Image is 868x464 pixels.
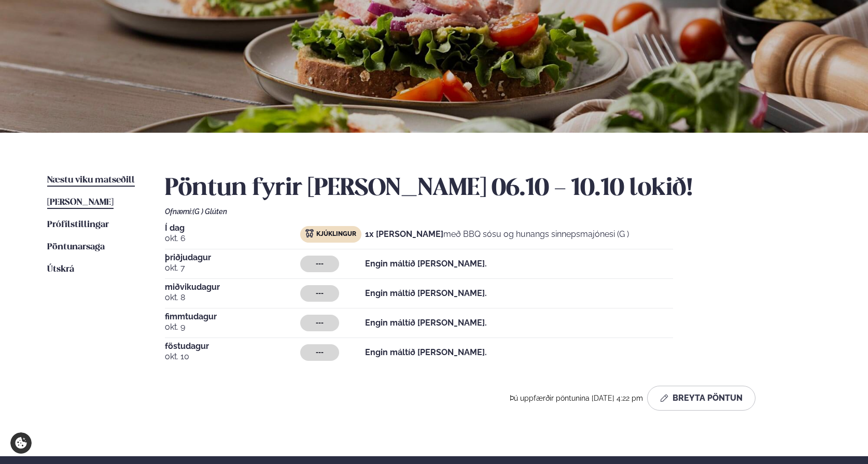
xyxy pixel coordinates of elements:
[365,228,629,241] p: með BBQ sósu og hunangs sinnepsmajónesi (G )
[165,291,301,304] span: okt. 8
[316,319,324,327] span: ---
[316,260,324,268] span: ---
[365,347,487,357] strong: Engin máltíð [PERSON_NAME].
[647,386,755,411] button: Breyta Pöntun
[165,232,301,245] span: okt. 6
[165,283,301,291] span: miðvikudagur
[365,318,487,328] strong: Engin máltíð [PERSON_NAME].
[165,224,301,232] span: Í dag
[316,230,356,238] span: Kjúklingur
[165,342,301,350] span: föstudagur
[47,243,105,251] span: Pöntunarsaga
[47,241,105,254] a: Pöntunarsaga
[165,207,821,216] div: Ofnæmi:
[165,350,301,363] span: okt. 10
[365,288,487,298] strong: Engin máltíð [PERSON_NAME].
[165,313,301,321] span: fimmtudagur
[305,229,314,237] img: chicken.svg
[47,196,114,209] a: [PERSON_NAME]
[165,174,821,203] h2: Pöntun fyrir [PERSON_NAME] 06.10 - 10.10 lokið!
[365,259,487,269] strong: Engin máltíð [PERSON_NAME].
[316,348,324,357] span: ---
[47,220,109,229] span: Prófílstillingar
[47,263,74,276] a: Útskrá
[47,265,74,274] span: Útskrá
[316,289,324,298] span: ---
[165,262,301,274] span: okt. 7
[165,254,301,262] span: þriðjudagur
[47,198,114,207] span: [PERSON_NAME]
[47,174,135,187] a: Næstu viku matseðill
[510,394,643,402] span: Þú uppfærðir pöntunina [DATE] 4:22 pm
[365,229,443,239] strong: 1x [PERSON_NAME]
[192,207,227,216] span: (G ) Glúten
[47,176,135,185] span: Næstu viku matseðill
[10,432,32,454] a: Cookie settings
[165,321,301,333] span: okt. 9
[47,219,109,231] a: Prófílstillingar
